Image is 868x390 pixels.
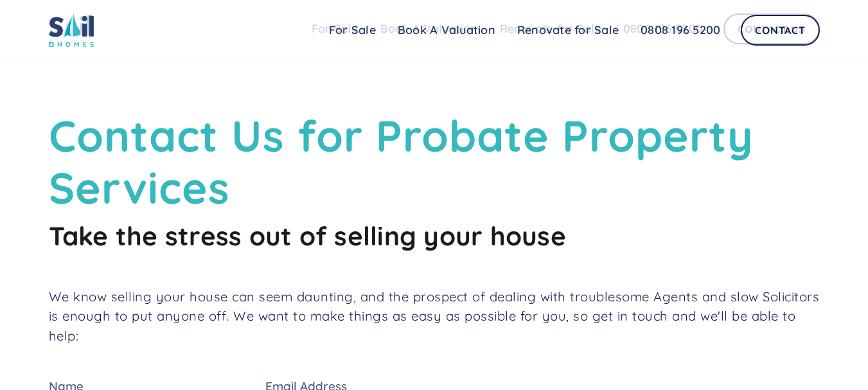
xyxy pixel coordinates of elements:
[49,109,820,213] h1: Contact Us for Probate Property Services
[630,17,731,43] a: 0808 196 5200
[506,17,630,43] a: Renovate for Sale
[49,287,820,346] p: We know selling your house can seem daunting, and the prospect of dealing with troublesome Agents...
[49,220,820,253] h2: Take the stress out of selling your house
[387,17,506,43] a: Book A Valuation
[318,17,387,43] a: For Sale
[741,15,819,46] a: Contact
[49,13,94,47] img: sail home logo colored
